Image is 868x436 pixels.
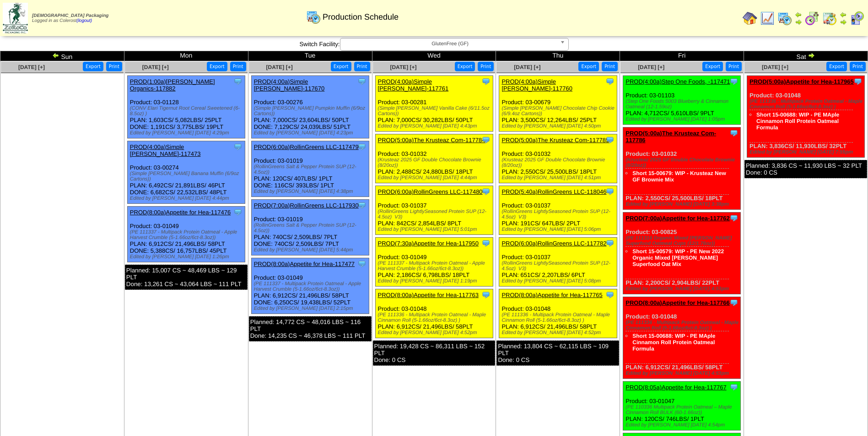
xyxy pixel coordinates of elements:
a: [DATE] [+] [638,64,664,70]
button: Print [602,62,618,71]
div: (Simple [PERSON_NAME] Vanilla Cake (6/11.5oz Cartons)) [378,106,493,117]
a: PROD(4:00a)Simple [PERSON_NAME]-117761 [378,78,449,92]
span: Production Schedule [323,12,399,22]
div: (PE 111337 - Multipack Protein Oatmeal - Apple Harvest Crumble (5-1.66oz/6ct-8.3oz)) [378,261,493,271]
a: (logout) [76,18,92,23]
div: Product: 03-01048 PLAN: 6,912CS / 21,496LBS / 58PLT [499,289,617,338]
td: Wed [372,51,496,61]
div: (PE 111336 - Multipack Protein Oatmeal - Maple Cinnamon Roll (5-1.66oz/6ct-8.3oz) ) [501,312,616,323]
div: Planned: 14,772 CS ~ 48,016 LBS ~ 116 PLT Done: 14,235 CS ~ 46,378 LBS ~ 111 PLT [249,316,372,341]
div: Edited by [PERSON_NAME] [DATE] 4:51pm [501,175,616,181]
div: Edited by [PERSON_NAME] [DATE] 1:05pm [625,117,740,122]
img: Tooltip [233,207,243,217]
button: Export [578,62,599,71]
a: PROD(7:00a)RollinGreens LLC-117930 [254,202,359,209]
button: Print [726,62,742,71]
a: Short 15-00679: WIP - Krusteaz New GF Brownie Mix [632,170,726,183]
div: (Krusteaz 2025 GF Double Chocolate Brownie (8/20oz)) [625,157,740,168]
span: [DATE] [+] [18,64,45,70]
div: Edited by [PERSON_NAME] [DATE] 4:52pm [378,330,493,335]
td: Mon [124,51,248,61]
div: (RollinGreens Salt & Pepper Protein SUP (12-4.5oz)) [254,223,369,234]
div: Product: 03-01049 PLAN: 2,186CS / 6,798LBS / 18PLT [375,238,493,287]
div: Product: 03-01019 PLAN: 120CS / 407LBS / 1PLT DONE: 116CS / 393LBS / 1PLT [251,141,369,197]
div: (PE 111336 - Multipack Protein Oatmeal - Maple Cinnamon Roll (5-1.66oz/6ct-8.3oz) ) [625,320,740,331]
span: [DATE] [+] [514,64,540,70]
a: PROD(7:00a)Appetite for Hea-117762 [625,215,730,222]
div: Planned: 13,804 CS ~ 62,115 LBS ~ 109 PLT Done: 0 CS [496,340,619,366]
a: PROD(8:00a)Appetite for Hea-117765 [501,292,602,298]
button: Print [478,62,494,71]
div: Product: 03-01103 PLAN: 4,712CS / 5,610LBS / 9PLT [623,76,741,125]
a: PROD(5:00a)The Krusteaz Com-117784 [378,137,485,144]
button: Print [106,62,122,71]
a: Short 15-00688: WIP - PE MAple Cinnamon Roll Protein Oatmeal Formula [756,112,839,131]
a: [DATE] [+] [762,64,788,70]
img: arrowleft.gif [840,11,847,18]
div: Planned: 19,428 CS ~ 86,311 LBS ~ 152 PLT Done: 0 CS [373,340,496,366]
img: Tooltip [233,77,243,86]
div: Product: 03-01048 PLAN: 3,836CS / 11,930LBS / 32PLT [747,76,865,158]
div: Edited by [PERSON_NAME] [DATE] 4:53pm [625,286,740,292]
div: Edited by [PERSON_NAME] [DATE] 3:38pm [625,202,740,207]
img: Tooltip [605,135,615,144]
div: Product: 03-00825 PLAN: 2,200CS / 2,904LBS / 22PLT [623,213,741,294]
div: (RollinGreens Salt & Pepper Protein SUP (12-4.5oz)) [254,164,369,175]
td: Tue [248,51,372,61]
a: PROD(4:00a)Simple [PERSON_NAME]-117473 [130,144,201,157]
img: Tooltip [481,135,491,144]
img: Tooltip [481,290,491,299]
td: Sat [744,51,868,61]
a: PROD(6:00a)RollinGreens LLC-117479 [254,144,359,150]
div: Edited by [PERSON_NAME] [DATE] 4:54pm [625,422,740,428]
div: Product: 03-00281 PLAN: 7,000CS / 30,282LBS / 50PLT [375,76,493,132]
div: Product: 03-01048 PLAN: 6,912CS / 21,496LBS / 58PLT [375,289,493,338]
div: Edited by [PERSON_NAME] [DATE] 4:43pm [378,123,493,129]
a: PROD(5:00a)The Krusteaz Com-117786 [625,130,716,144]
div: (PE 110336 Multipack Protein Oatmeal – Maple Cinnamon Roll BULK (60-1.66oz)) [625,404,740,415]
a: PROD(5:40a)RollinGreens LLC-118046 [501,188,606,195]
div: (Simple [PERSON_NAME] Chocolate Chip Cookie (6/9.4oz Cartons)) [501,106,616,117]
a: PROD(4:00a)Simple [PERSON_NAME]-117670 [254,78,325,92]
div: Product: 03-01048 PLAN: 6,912CS / 21,496LBS / 58PLT [623,297,741,379]
img: Tooltip [605,77,615,86]
div: Edited by [PERSON_NAME] [DATE] 4:23pm [254,130,369,136]
div: Edited by [PERSON_NAME] [DATE] 4:52pm [501,330,616,335]
span: GlutenFree (GF) [344,38,556,49]
div: (Simple [PERSON_NAME] Banana Muffin (6/9oz Cartons)) [130,171,245,182]
img: calendarblend.gif [805,11,819,26]
div: Product: 03-01019 PLAN: 740CS / 2,509LBS / 7PLT DONE: 740CS / 2,509LBS / 7PLT [251,200,369,255]
td: Sun [0,51,124,61]
img: Tooltip [481,187,491,196]
a: PROD(8:00a)Appetite for Hea-117476 [130,209,231,216]
div: Edited by [PERSON_NAME] [DATE] 5:08pm [501,278,616,284]
a: [DATE] [+] [390,64,416,70]
div: Product: 03-00679 PLAN: 3,500CS / 12,264LBS / 25PLT [499,76,617,132]
img: Tooltip [605,290,615,299]
div: Edited by [PERSON_NAME] [DATE] 2:15pm [254,306,369,311]
a: PROD(8:00a)Appetite for Hea-117766 [625,299,730,306]
button: Export [83,62,103,71]
img: Tooltip [729,298,739,307]
div: Product: 03-01037 PLAN: 842CS / 2,854LBS / 8PLT [375,186,493,235]
img: Tooltip [357,77,367,86]
button: Export [207,62,227,71]
div: (Simple [PERSON_NAME] Pumpkin Muffin (6/9oz Cartons)) [254,106,369,117]
div: (PE 111336 - Multipack Protein Oatmeal - Maple Cinnamon Roll (5-1.66oz/6ct-8.3oz) ) [749,99,864,110]
div: Product: 03-01037 PLAN: 651CS / 2,207LBS / 6PLT [499,238,617,287]
img: Tooltip [605,239,615,248]
div: Planned: 3,836 CS ~ 11,930 LBS ~ 32 PLT Done: 0 CS [744,160,867,178]
img: Tooltip [729,213,739,223]
a: PROD(8:00a)Appetite for Hea-117477 [254,261,355,267]
div: (PE 111337 - Multipack Protein Oatmeal - Apple Harvest Crumble (5-1.66oz/6ct-8.3oz)) [254,281,369,292]
div: Planned: 15,007 CS ~ 48,469 LBS ~ 129 PLT Done: 13,261 CS ~ 43,064 LBS ~ 111 PLT [125,265,248,290]
div: Edited by [PERSON_NAME] [DATE] 5:44pm [254,247,369,253]
img: Tooltip [357,201,367,210]
a: [DATE] [+] [266,64,293,70]
img: Tooltip [481,77,491,86]
div: Product: 03-01032 PLAN: 2,550CS / 25,500LBS / 18PLT [623,128,741,210]
div: (RollinGreens LightlySeasoned Protein SUP (12-4.5oz) V3) [501,261,616,271]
